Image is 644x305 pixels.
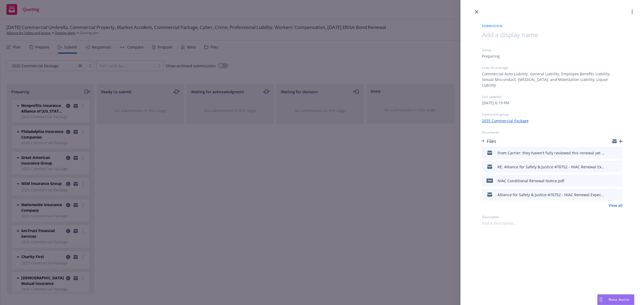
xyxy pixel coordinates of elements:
[497,150,605,156] div: From Carrier: they haven't fully reviewed this renewal yet but provided general changes across th...
[607,163,611,170] button: download file
[616,150,620,156] button: preview file
[607,191,611,198] button: download file
[597,294,634,305] button: Nova Assist
[598,295,604,305] div: Drag to move
[482,215,623,219] div: Description
[482,94,623,99] div: Last updated
[482,24,623,28] span: Submission
[482,71,623,88] div: Commercial Auto Liability, General Liability, Employee Benefits Liability, Sexual Misconduct, [ME...
[487,138,496,145] h3: Files
[482,138,496,145] div: Files
[482,118,529,124] a: 2025 Commercial Package
[482,130,623,135] div: Documents
[616,163,620,170] button: preview file
[616,177,620,184] button: preview file
[482,48,623,52] div: Status
[629,9,635,15] a: more
[497,164,605,170] div: RE: Alliance for Safety & Justice #70752 - NIAC Renewal Expectations
[609,203,623,208] a: View all
[482,53,500,59] div: Preparing
[486,178,493,183] span: pdf
[607,177,611,184] button: download file
[482,65,623,70] div: Lines of coverage
[497,178,564,184] div: NIAC Conditional Renewal Notice.pdf
[497,192,605,198] div: Alliance for Safety & Justice #70752 - NIAC Renewal Expectations
[473,9,480,15] a: close
[482,112,623,117] div: Submission group
[482,100,509,106] div: [DATE] 6:19 PM
[609,297,630,302] span: Nova Assist
[616,191,620,198] button: preview file
[607,150,611,156] button: download file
